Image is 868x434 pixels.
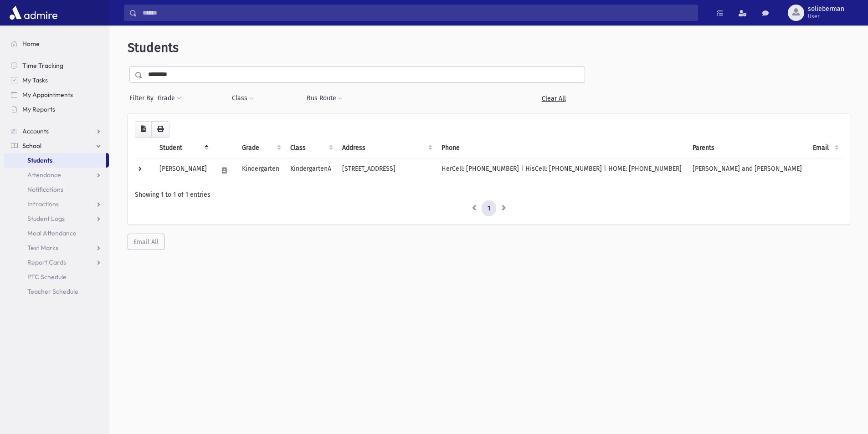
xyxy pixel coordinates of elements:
[4,255,109,270] a: Report Cards
[522,90,585,107] a: Clear All
[337,158,436,183] td: [STREET_ADDRESS]
[7,4,60,22] img: AdmirePro
[137,5,698,21] input: Search
[27,258,66,266] span: Report Cards
[157,90,182,107] button: Grade
[4,182,109,197] a: Notifications
[27,214,65,223] span: Student Logs
[27,287,78,296] span: Teacher Schedule
[4,36,109,51] a: Home
[4,138,109,153] a: School
[687,138,807,158] th: Parents
[154,138,212,158] th: Student: activate to sort column descending
[482,200,496,217] a: 1
[808,5,844,13] span: solieberman
[4,270,109,284] a: PTC Schedule
[4,284,109,299] a: Teacher Schedule
[808,13,844,20] span: User
[236,138,285,158] th: Grade: activate to sort column ascending
[22,127,49,135] span: Accounts
[22,61,63,70] span: Time Tracking
[22,142,41,150] span: School
[22,40,40,48] span: Home
[231,90,254,107] button: Class
[306,90,343,107] button: Bus Route
[285,138,337,158] th: Class: activate to sort column ascending
[4,102,109,117] a: My Reports
[27,229,77,237] span: Meal Attendance
[4,226,109,240] a: Meal Attendance
[436,158,687,183] td: HerCell: [PHONE_NUMBER] | HisCell: [PHONE_NUMBER] | HOME: [PHONE_NUMBER]
[687,158,807,183] td: [PERSON_NAME] and [PERSON_NAME]
[128,40,179,55] span: Students
[128,234,164,250] button: Email All
[4,153,106,168] a: Students
[27,200,59,208] span: Infractions
[27,156,52,164] span: Students
[285,158,337,183] td: KindergartenA
[4,240,109,255] a: Test Marks
[27,244,58,252] span: Test Marks
[22,91,73,99] span: My Appointments
[135,121,152,138] button: CSV
[4,87,109,102] a: My Appointments
[27,171,61,179] span: Attendance
[22,76,48,84] span: My Tasks
[135,190,842,199] div: Showing 1 to 1 of 1 entries
[4,197,109,211] a: Infractions
[22,105,55,113] span: My Reports
[27,185,63,194] span: Notifications
[807,138,842,158] th: Email: activate to sort column ascending
[4,211,109,226] a: Student Logs
[4,124,109,138] a: Accounts
[27,273,67,281] span: PTC Schedule
[236,158,285,183] td: Kindergarten
[337,138,436,158] th: Address: activate to sort column ascending
[4,58,109,73] a: Time Tracking
[4,168,109,182] a: Attendance
[151,121,169,138] button: Print
[154,158,212,183] td: [PERSON_NAME]
[436,138,687,158] th: Phone
[4,73,109,87] a: My Tasks
[129,93,157,103] span: Filter By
